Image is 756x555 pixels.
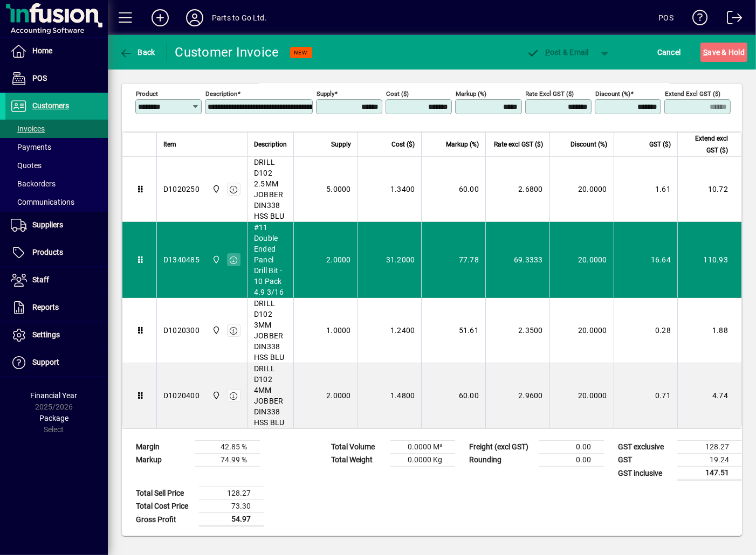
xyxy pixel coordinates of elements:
td: Total Cost Price [130,500,199,513]
span: DAE - Bulk Store [209,324,222,336]
span: Communications [11,198,74,206]
td: 1.4800 [358,363,422,428]
mat-label: Description [205,90,237,98]
td: 73.30 [199,500,264,513]
a: Reports [5,294,108,321]
span: Reports [32,303,59,311]
a: Staff [5,267,108,294]
td: GST inclusive [613,467,677,480]
td: Freight (excl GST) [464,441,539,454]
span: Invoices [11,124,45,133]
span: Customers [32,101,69,110]
td: 42.85 % [195,441,260,454]
td: Rounding [464,454,539,467]
td: 60.00 [421,363,485,428]
span: Cost ($) [391,138,415,150]
span: Settings [32,330,60,339]
a: Invoices [5,120,108,138]
a: Payments [5,138,108,156]
mat-label: Rate excl GST ($) [526,90,574,98]
td: Markup [130,454,195,467]
td: Margin [130,441,195,454]
span: GST ($) [649,138,671,150]
td: Total Sell Price [130,487,199,500]
span: DRILL D102 3MM JOBBER DIN338 HSS BLU [254,298,287,363]
span: Home [32,46,52,55]
td: 147.51 [677,467,742,480]
a: Settings [5,322,108,349]
a: Knowledge Base [684,2,708,37]
span: Cancel [657,44,681,61]
td: Total Volume [326,441,390,454]
a: Quotes [5,156,108,175]
td: 74.99 % [195,454,260,467]
div: D1020300 [163,325,200,336]
td: 1.61 [614,157,677,222]
button: Profile [177,8,212,27]
button: Back [116,43,158,62]
td: 51.61 [421,298,485,363]
td: 0.71 [614,363,677,428]
span: DRILL D102 2.5MM JOBBER DIN338 HSS BLU [254,157,287,221]
span: Quotes [11,161,42,170]
td: 60.00 [421,157,485,222]
span: Backorders [11,179,56,188]
td: Total Weight [326,454,390,467]
td: Gross Profit [130,513,199,526]
span: DAE - Bulk Store [209,390,222,401]
app-page-header-button: Back [108,43,167,62]
td: 1.2400 [358,298,422,363]
div: 2.9600 [492,390,543,401]
a: Suppliers [5,212,108,239]
button: Cancel [655,43,684,62]
td: 19.24 [677,454,742,467]
td: 0.0000 Kg [390,454,455,467]
span: DAE - Bulk Store [209,254,222,266]
span: DAE - Bulk Store [209,183,222,195]
a: Logout [719,2,743,37]
span: Item [163,138,176,150]
span: NEW [294,49,308,56]
button: Post & Email [521,43,594,62]
mat-label: Discount (%) [595,90,630,98]
span: Package [39,414,68,422]
div: 69.3333 [492,254,543,265]
td: 0.0000 M³ [390,441,455,454]
button: Save & Hold [700,43,747,62]
span: DRILL D102 4MM JOBBER DIN338 HSS BLU [254,363,287,428]
td: 20.0000 [549,222,614,298]
a: Support [5,349,108,376]
span: Payments [11,143,51,151]
span: Description [254,138,287,150]
div: Customer Invoice [175,44,279,61]
td: GST [613,454,677,467]
td: 54.97 [199,513,264,526]
div: POS [658,9,673,26]
div: D1020250 [163,184,200,195]
td: 1.88 [677,298,741,363]
div: Parts to Go Ltd. [212,9,267,26]
a: Home [5,38,108,65]
span: 5.0000 [326,184,351,195]
td: 4.74 [677,363,741,428]
td: 20.0000 [549,157,614,222]
td: 110.93 [677,222,741,298]
span: #11 Double Ended Panel Drill Bit - 10 Pack 4.9 3/16 [254,222,287,297]
span: Financial Year [31,391,78,400]
td: 31.2000 [358,222,422,298]
a: POS [5,65,108,92]
span: POS [32,74,47,82]
td: 20.0000 [549,363,614,428]
span: ost & Email [526,48,589,57]
span: Extend excl GST ($) [684,133,728,156]
td: 0.00 [539,454,604,467]
td: 77.78 [421,222,485,298]
span: Rate excl GST ($) [494,138,543,150]
button: Add [143,8,177,27]
div: 2.3500 [492,325,543,336]
td: 20.0000 [549,298,614,363]
span: Suppliers [32,220,63,229]
span: Products [32,248,63,256]
mat-label: Product [136,90,158,98]
div: 2.6800 [492,184,543,195]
